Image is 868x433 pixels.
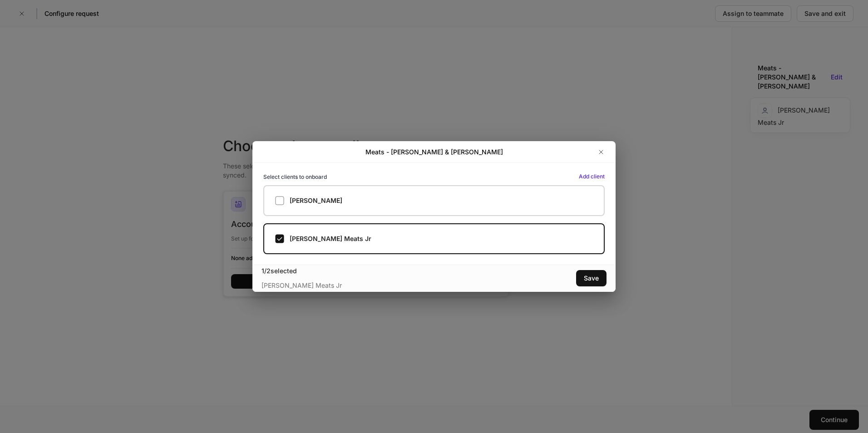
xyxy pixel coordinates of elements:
button: Add client [579,172,605,181]
h5: [PERSON_NAME] [290,196,342,205]
label: [PERSON_NAME] [263,185,605,216]
div: [PERSON_NAME] Meats Jr [261,276,434,290]
div: 1 / 2 selected [261,266,434,276]
h2: Meats - [PERSON_NAME] & [PERSON_NAME] [365,148,503,157]
button: Save [576,270,607,286]
label: [PERSON_NAME] Meats Jr [263,223,605,254]
div: Save [584,274,599,283]
h5: [PERSON_NAME] Meats Jr [290,234,371,243]
h6: Select clients to onboard [263,172,327,181]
